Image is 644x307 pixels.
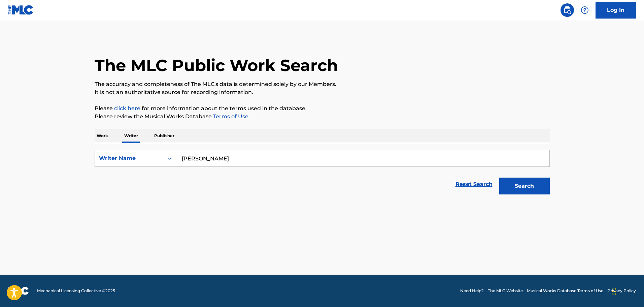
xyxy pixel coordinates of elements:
a: Musical Works Database Terms of Use [527,288,603,294]
button: Search [499,178,550,194]
iframe: Chat Widget [610,275,644,307]
a: click here [114,105,140,112]
div: Drag [612,281,616,302]
p: It is not an authoritative source for recording information. [95,88,550,96]
p: Please review the Musical Works Database [95,113,550,121]
div: Writer Name [99,154,160,162]
p: The accuracy and completeness of The MLC's data is determined solely by our Members. [95,80,550,88]
a: Privacy Policy [607,288,636,294]
p: Work [95,129,110,143]
a: Log In [596,2,636,19]
img: MLC Logo [8,5,34,15]
img: logo [8,287,29,295]
a: Need Help? [460,288,484,294]
a: Terms of Use [212,113,248,120]
img: help [581,6,589,14]
span: Mechanical Licensing Collective © 2025 [37,288,115,294]
p: Writer [122,129,140,143]
form: Search Form [95,150,550,198]
img: search [563,6,571,14]
a: Public Search [561,3,574,17]
p: Please for more information about the terms used in the database. [95,104,550,113]
p: Publisher [152,129,176,143]
h1: The MLC Public Work Search [95,55,338,75]
div: Help [578,3,591,17]
a: The MLC Website [488,288,523,294]
a: Reset Search [452,177,496,192]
